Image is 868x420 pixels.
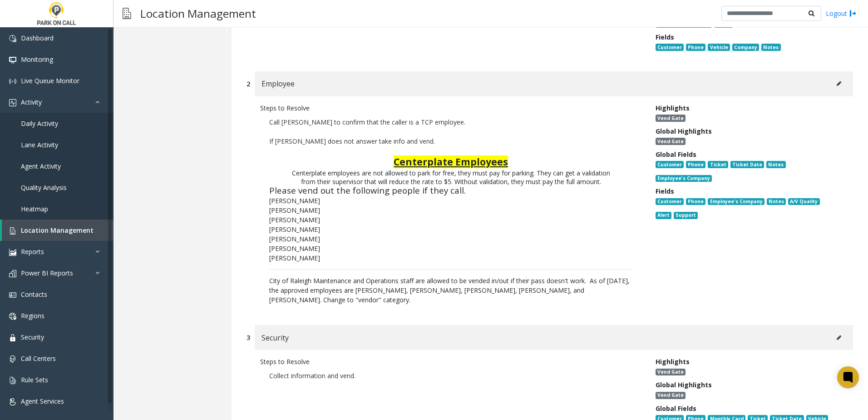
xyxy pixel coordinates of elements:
span: Agent Activity [21,162,61,170]
span: Rule Sets [21,375,48,384]
span: Global Fields [656,150,696,159]
span: Reports [21,247,44,256]
span: Phone [686,161,705,168]
span: Phone [686,44,705,51]
span: Dashboard [21,34,54,42]
span: Global Highlights [656,380,712,389]
img: 'icon' [9,355,16,363]
img: 'icon' [9,313,16,320]
span: Regions [21,311,44,320]
img: logout [849,9,857,18]
span: Highlights [656,357,690,366]
img: 'icon' [9,377,16,384]
li: [PERSON_NAME] [269,205,633,215]
span: Highlights [656,104,690,112]
li: [PERSON_NAME] [269,244,633,253]
li: [PERSON_NAME] [269,225,633,234]
span: Global Highlights [656,127,712,135]
span: Vend Gate [656,369,686,376]
img: 'icon' [9,270,16,277]
span: Customer [656,44,684,51]
li: [PERSON_NAME] [269,196,633,205]
span: Live Queue Monitor [21,76,79,85]
span: Collect information and vend. [269,371,355,380]
span: Company [732,44,759,51]
span: Quality Analysis [21,183,67,192]
div: 2 [247,79,250,89]
span: Vend Gate [656,138,686,145]
span: Location Management [21,226,94,235]
span: Vehicle [708,44,730,51]
span: Alert [656,212,671,219]
u: Centerplate Employees [394,155,508,168]
span: A/V Quality [788,198,819,205]
img: 'icon' [9,398,16,405]
p: from their supervisor that will reduce the rate to $5. Without validation, they must pay the full... [269,177,633,186]
span: Contacts [21,290,47,299]
div: Steps to Resolve [260,357,642,366]
span: Agent Services [21,397,64,405]
span: Heatmap [21,205,48,213]
span: Support [674,212,698,219]
li: [PERSON_NAME] [269,234,633,244]
a: Location Management [2,220,113,241]
div: Steps to Resolve [260,103,642,113]
span: Call Centers [21,354,56,363]
span: Notes [761,44,780,51]
span: Call [PERSON_NAME] to confirm that the caller is a TCP employee. [269,118,465,126]
span: Notes [767,198,786,205]
span: Phone [686,198,705,205]
span: Employee's Company [708,198,764,205]
li: City of Raleigh Maintenance and Operations staff are allowed to be vended in/out if their pass do... [269,276,633,305]
p: Centerplate employees are not allowed to park for free, they must pay for parking. They can get a... [269,169,633,177]
li: [PERSON_NAME] [269,253,633,263]
span: Please vend out the following people if they call. [269,185,466,196]
img: 'icon' [9,35,16,42]
span: Fields [656,187,674,195]
img: 'icon' [9,99,16,106]
span: Ticket [708,161,728,168]
span: Employee [261,78,295,90]
img: 'icon' [9,249,16,256]
span: Daily Activity [21,119,58,128]
span: Customer [656,198,684,205]
a: Logout [826,9,857,18]
img: pageIcon [123,2,131,25]
img: 'icon' [9,56,16,64]
div: 3 [247,333,250,342]
span: Customer [656,161,684,168]
img: 'icon' [9,291,16,299]
span: Lane Activity [21,140,58,149]
span: Security [21,333,44,341]
h3: Location Management [136,2,261,25]
li: [PERSON_NAME] [269,215,633,225]
img: 'icon' [9,334,16,341]
span: Activity [21,98,42,106]
span: Vend Gate [656,115,686,122]
span: Employee's Company [656,175,712,182]
img: 'icon' [9,227,16,235]
span: Vend Gate [656,392,686,399]
span: If [PERSON_NAME] does not answer take info and vend. [269,137,435,145]
span: Power BI Reports [21,269,73,277]
span: Ticket Date [730,161,764,168]
span: Fields [656,33,674,41]
span: Global Fields [656,404,696,413]
span: Security [261,332,289,344]
img: 'icon' [9,78,16,85]
span: Monitoring [21,55,53,64]
span: Notes [766,161,785,168]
